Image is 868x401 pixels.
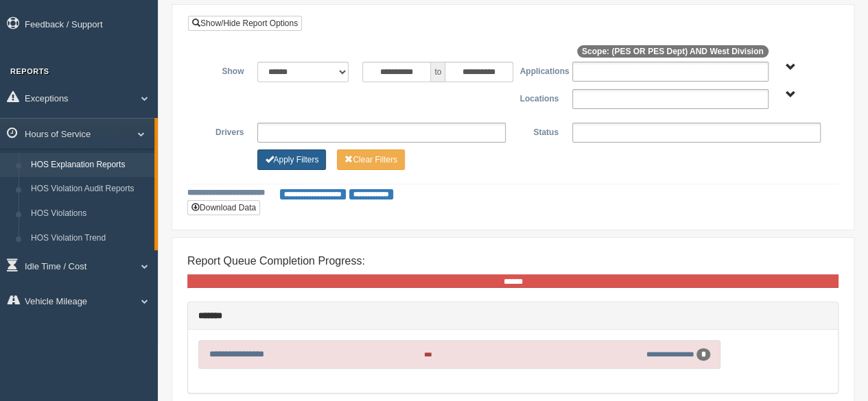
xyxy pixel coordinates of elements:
button: Change Filter Options [337,149,405,170]
button: Download Data [187,200,260,215]
h4: Report Queue Completion Progress: [187,255,838,267]
label: Locations [513,89,565,106]
a: HOS Violation Audit Reports [25,177,154,202]
label: Show [198,62,250,78]
a: HOS Violation Trend [25,226,154,251]
span: to [431,62,445,82]
button: Change Filter Options [257,149,326,170]
label: Status [513,123,565,139]
a: Show/Hide Report Options [188,16,302,31]
a: HOS Explanation Reports [25,153,154,178]
a: HOS Violations [25,202,154,226]
span: Scope: (PES OR PES Dept) AND West Division [577,45,769,58]
label: Drivers [198,123,250,139]
label: Applications [513,62,565,78]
